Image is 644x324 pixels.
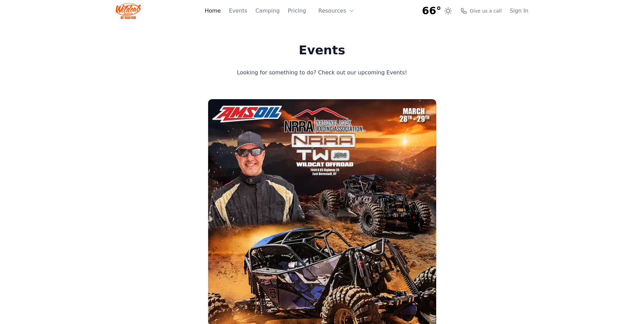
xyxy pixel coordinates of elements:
a: Events [229,7,247,15]
a: Give us a call [460,7,502,14]
h1: Events [210,43,435,57]
a: Home [205,7,221,15]
span: 66° [422,5,441,17]
img: Wildcat Logo [116,3,141,19]
a: Camping [255,7,279,15]
a: Sign In [510,7,529,15]
a: Pricing [288,7,306,15]
p: Looking for something to do? Check out our upcoming Events! [210,68,435,77]
button: Resources [314,4,358,18]
span: Give us a call [470,7,502,14]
